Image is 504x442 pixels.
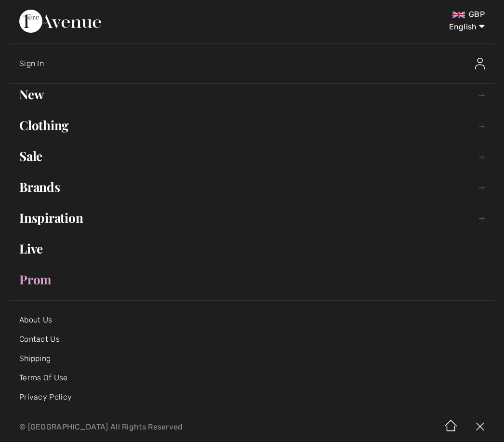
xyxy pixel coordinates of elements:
a: Clothing [10,115,494,136]
a: Sale [10,146,494,167]
span: Help [22,7,42,15]
a: Terms Of Use [19,373,68,382]
span: Sign In [19,59,44,68]
img: 1ère Avenue [19,10,101,33]
img: Home [437,412,465,442]
a: About Us [19,315,52,324]
img: Sign In [475,58,485,69]
div: GBP [297,10,485,19]
a: Sign InSign In [19,48,494,79]
a: Shipping [19,354,51,363]
a: Inspiration [10,207,494,228]
img: X [465,412,494,442]
a: Prom [10,269,494,290]
a: Privacy Policy [19,392,72,402]
a: Brands [10,176,494,198]
a: New [10,84,494,105]
p: © [GEOGRAPHIC_DATA] All Rights Reserved [19,424,296,430]
a: Contact Us [19,335,60,344]
a: Live [10,238,494,259]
